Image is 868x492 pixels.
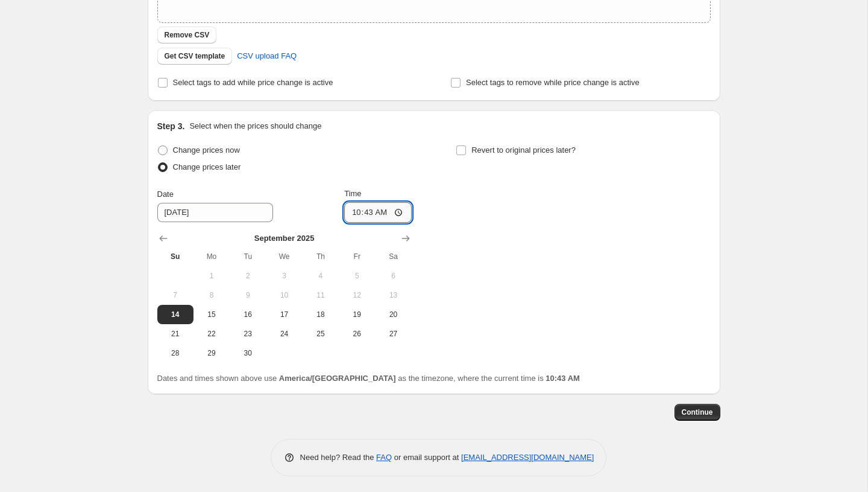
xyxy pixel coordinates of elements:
button: Tuesday September 16 2025 [230,305,266,324]
th: Monday [193,247,230,266]
span: 5 [344,271,370,281]
span: 13 [380,290,406,300]
button: Monday September 29 2025 [193,343,230,363]
a: CSV upload FAQ [230,46,304,66]
button: Tuesday September 2 2025 [230,266,266,286]
span: 22 [198,329,225,339]
input: 12:00 [344,202,412,223]
span: 30 [234,348,261,358]
button: Wednesday September 3 2025 [266,266,302,286]
span: Need help? Read the [300,453,377,462]
button: Thursday September 11 2025 [303,286,339,305]
span: Change prices now [173,145,240,155]
span: 18 [307,310,334,319]
button: Friday September 12 2025 [339,286,375,305]
button: Friday September 26 2025 [339,324,375,343]
th: Thursday [303,247,339,266]
b: America/[GEOGRAPHIC_DATA] [279,374,396,383]
th: Friday [339,247,375,266]
button: Today Sunday September 14 2025 [157,305,193,324]
span: 12 [344,290,370,300]
button: Monday September 22 2025 [193,324,230,343]
p: Select when the prices should change [189,120,321,132]
span: 19 [344,310,370,319]
span: We [271,252,297,261]
span: 2 [234,271,261,281]
span: Continue [682,407,713,417]
span: CSV upload FAQ [237,50,297,62]
span: 4 [307,271,334,281]
span: 3 [271,271,297,281]
span: Th [307,252,334,261]
span: 29 [198,348,225,358]
button: Wednesday September 17 2025 [266,305,302,324]
span: 27 [380,329,406,339]
input: 9/14/2025 [157,203,273,222]
span: 15 [198,310,225,319]
span: Change prices later [173,162,241,171]
span: Remove CSV [165,30,210,40]
button: Sunday September 21 2025 [157,324,193,343]
span: Tu [234,252,261,261]
span: 10 [271,290,297,300]
span: 17 [271,310,297,319]
button: Tuesday September 23 2025 [230,324,266,343]
button: Saturday September 13 2025 [375,286,411,305]
th: Saturday [375,247,411,266]
button: Thursday September 4 2025 [303,266,339,286]
button: Get CSV template [157,48,233,65]
span: 26 [344,329,370,339]
span: Revert to original prices later? [471,145,576,155]
button: Monday September 8 2025 [193,286,230,305]
span: Mo [198,252,225,261]
button: Show previous month, August 2025 [155,230,172,247]
button: Continue [675,404,720,421]
button: Monday September 15 2025 [193,305,230,324]
span: 21 [162,329,189,339]
span: Su [162,252,189,261]
button: Remove CSV [157,27,217,43]
button: Sunday September 28 2025 [157,343,193,363]
span: Select tags to remove while price change is active [466,78,640,87]
button: Saturday September 6 2025 [375,266,411,286]
span: 28 [162,348,189,358]
span: Date [157,190,174,199]
span: 16 [234,310,261,319]
span: Fr [344,252,370,261]
span: 1 [198,271,225,281]
b: 10:43 AM [546,374,580,383]
span: Time [344,189,361,198]
button: Thursday September 25 2025 [303,324,339,343]
a: FAQ [376,453,392,462]
th: Wednesday [266,247,302,266]
button: Monday September 1 2025 [193,266,230,286]
span: Get CSV template [165,51,225,61]
button: Wednesday September 24 2025 [266,324,302,343]
button: Friday September 19 2025 [339,305,375,324]
th: Sunday [157,247,193,266]
span: Sa [380,252,406,261]
span: Dates and times shown above use as the timezone, where the current time is [157,374,580,383]
span: 6 [380,271,406,281]
button: Tuesday September 9 2025 [230,286,266,305]
span: 7 [162,290,189,300]
span: 9 [234,290,261,300]
button: Show next month, October 2025 [397,230,414,247]
span: 8 [198,290,225,300]
span: 24 [271,329,297,339]
button: Saturday September 20 2025 [375,305,411,324]
span: 20 [380,310,406,319]
button: Saturday September 27 2025 [375,324,411,343]
span: Select tags to add while price change is active [173,78,333,87]
span: 25 [307,329,334,339]
a: [EMAIL_ADDRESS][DOMAIN_NAME] [461,453,594,462]
button: Tuesday September 30 2025 [230,343,266,363]
button: Friday September 5 2025 [339,266,375,286]
span: or email support at [392,453,461,462]
span: 11 [307,290,334,300]
button: Thursday September 18 2025 [303,305,339,324]
span: 14 [162,310,189,319]
h2: Step 3. [157,120,185,132]
th: Tuesday [230,247,266,266]
span: 23 [234,329,261,339]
